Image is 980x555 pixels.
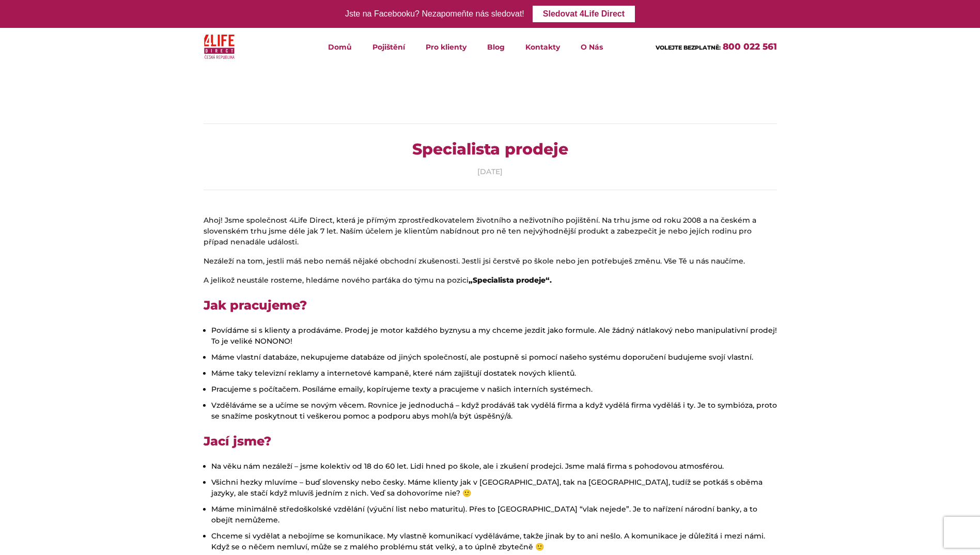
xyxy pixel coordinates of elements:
[211,531,777,552] li: Chceme si vydělat a nebojíme se komunikace. My vlastně komunikací vyděláváme, takže jinak by to a...
[345,7,524,22] div: Jste na Facebooku? Nezapomeňte nás sledovat!
[211,384,777,395] li: Pracujeme s počítačem. Posíláme emaily, kopírujeme texty a pracujeme v našich interních systémech.
[204,166,777,177] div: [DATE]
[211,461,777,472] li: Na věku nám nezáleží – jsme kolektiv od 18 do 60 let. Lidi hned po škole, ale i zkušení prodejci....
[204,275,777,286] p: A jelikož neustále rosteme, hledáme nového parťáka do týmu na pozici
[211,477,777,499] li: Všichni hezky mluvíme – buď slovensky nebo česky. Máme klienty jak v [GEOGRAPHIC_DATA], tak na [G...
[204,298,307,313] strong: Jak pracujeme?
[204,32,235,61] img: 4Life Direct Česká republika logo
[211,504,777,526] li: Máme minimálně středoškolské vzdělání (výuční list nebo maturitu). Přes to [GEOGRAPHIC_DATA] “vla...
[211,400,777,422] li: Vzděláváme se a učíme se novým věcem. Rovnice je jednoduchá – když prodáváš tak vydělá firma a kd...
[318,28,362,66] a: Domů
[723,41,777,52] a: 800 022 561
[211,352,777,363] li: Máme vlastní databáze, nekupujeme databáze od jiných společností, ale postupně si pomocí našeho s...
[211,368,777,379] li: Máme taky televizní reklamy a internetové kampaně, které nám zajištují dostatek nových klientů.
[204,136,777,162] h1: Specialista prodeje
[515,28,570,66] a: Kontakty
[204,434,271,449] strong: Jací jsme?
[204,256,777,267] p: Nezáleží na tom, jestli máš nebo nemáš nějaké obchodní zkušenosti. Jestli jsi čerstvě po škole ne...
[469,275,552,285] strong: „Specialista prodeje“.
[656,44,721,51] span: VOLEJTE BEZPLATNĚ:
[533,6,635,22] a: Sledovat 4Life Direct
[211,325,777,347] li: Povídáme si s klienty a prodáváme. Prodej je motor každého byznysu a my chceme jezdit jako formul...
[477,28,515,66] a: Blog
[204,215,777,248] p: Ahoj! Jsme společnost 4Life Direct, která je přímým zprostředkovatelem životního a neživotního po...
